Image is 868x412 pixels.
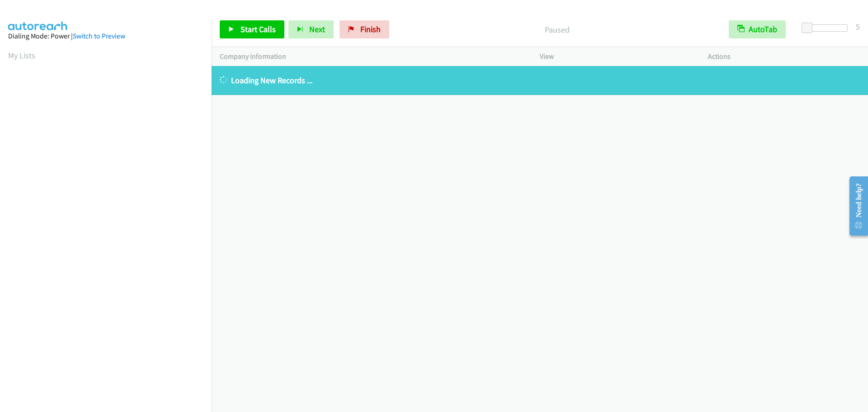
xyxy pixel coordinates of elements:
[8,31,203,42] div: Dialing Mode: Power |
[241,24,276,34] span: Start Calls
[360,24,381,34] span: Finish
[708,51,860,62] p: Actions
[401,24,712,36] p: Paused
[8,50,35,61] a: My Lists
[540,51,692,62] p: View
[806,24,848,32] div: Delay between calls (in seconds)
[220,74,860,86] p: Loading New Records ...
[729,20,786,38] button: AutoTab
[220,20,284,38] a: Start Calls
[220,51,524,62] p: Company Information
[73,32,125,40] a: Switch to Preview
[842,170,868,242] iframe: Resource Center
[288,20,334,38] button: Next
[856,20,860,33] div: 5
[340,20,389,38] a: Finish
[309,24,325,34] span: Next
